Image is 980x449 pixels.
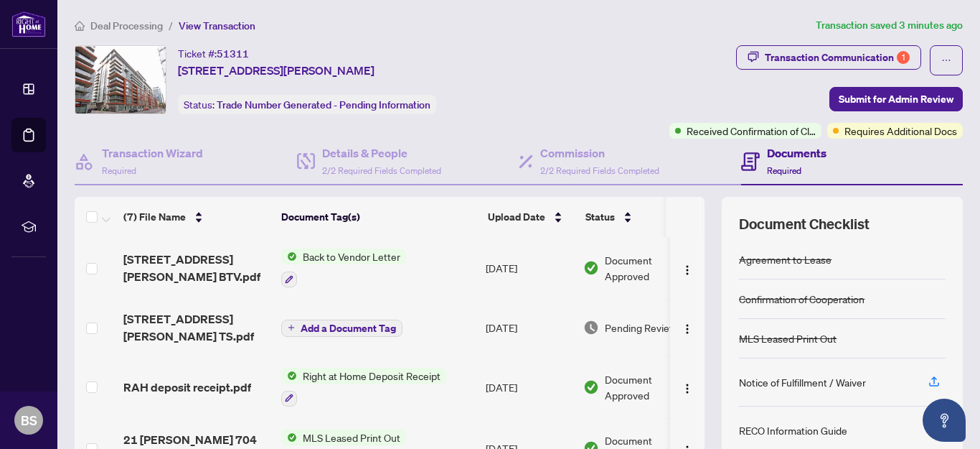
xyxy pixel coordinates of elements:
span: Required [767,165,801,176]
h4: Documents [767,144,826,162]
span: Back to Vendor Letter [297,249,406,264]
button: Logo [676,376,699,399]
td: [DATE] [480,356,578,418]
button: Status IconBack to Vendor Letter [281,249,406,287]
th: (7) File Name [118,197,275,237]
button: Add a Document Tag [281,318,402,337]
button: Status IconRight at Home Deposit Receipt [281,368,446,407]
div: MLS Leased Print Out [739,330,837,346]
span: Requires Additional Docs [844,123,957,139]
img: Logo [682,323,693,335]
td: [DATE] [480,237,578,299]
span: Upload Date [488,209,545,225]
td: [DATE] [480,299,578,356]
span: [STREET_ADDRESS][PERSON_NAME] BTV.pdf [123,251,270,285]
span: 51311 [217,47,249,60]
span: BS [21,410,37,430]
img: Document Status [583,260,599,276]
th: Upload Date [482,197,580,237]
span: View Transaction [179,19,255,32]
span: ellipsis [941,55,951,65]
li: / [169,17,173,34]
div: 1 [897,51,910,64]
span: [STREET_ADDRESS][PERSON_NAME] [178,62,374,79]
span: RAH deposit receipt.pdf [123,379,251,396]
span: MLS Leased Print Out [297,430,406,445]
th: Status [580,197,702,237]
img: Logo [682,264,693,276]
img: IMG-C12367696_1.jpg [75,46,166,114]
h4: Details & People [322,144,441,162]
div: Ticket #: [178,45,249,62]
button: Add a Document Tag [281,320,402,337]
img: Status Icon [281,249,297,264]
img: Status Icon [281,430,297,445]
div: RECO Information Guide [739,422,847,438]
span: Right at Home Deposit Receipt [297,368,446,384]
th: Document Tag(s) [275,197,482,237]
span: (7) File Name [123,209,186,225]
button: Transaction Communication1 [736,45,921,70]
span: Deal Processing [90,19,163,32]
span: Add a Document Tag [301,323,396,333]
span: Received Confirmation of Closing [687,123,816,139]
h4: Transaction Wizard [102,144,203,162]
button: Open asap [923,399,966,442]
img: Logo [682,383,693,394]
span: Trade Number Generated - Pending Information [217,98,430,111]
div: Agreement to Lease [739,251,831,267]
button: Logo [676,316,699,339]
div: Status: [178,95,436,114]
img: logo [11,11,46,37]
span: [STREET_ADDRESS][PERSON_NAME] TS.pdf [123,310,270,345]
span: plus [288,324,295,331]
div: Confirmation of Cooperation [739,291,864,307]
div: Transaction Communication [765,46,910,69]
button: Submit for Admin Review [829,87,963,111]
h4: Commission [540,144,659,162]
span: 2/2 Required Fields Completed [322,165,441,176]
span: Document Approved [605,252,694,284]
span: 2/2 Required Fields Completed [540,165,659,176]
span: Document Approved [605,371,694,403]
button: Logo [676,256,699,279]
span: home [75,21,85,31]
img: Document Status [583,379,599,395]
span: Status [585,209,615,225]
span: Pending Review [605,320,677,335]
img: Status Icon [281,368,297,384]
span: Submit for Admin Review [839,88,953,111]
span: Required [102,165,136,176]
article: Transaction saved 3 minutes ago [816,17,963,34]
span: Document Checklist [739,214,870,234]
div: Notice of Fulfillment / Waiver [739,374,866,390]
img: Document Status [583,320,599,335]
